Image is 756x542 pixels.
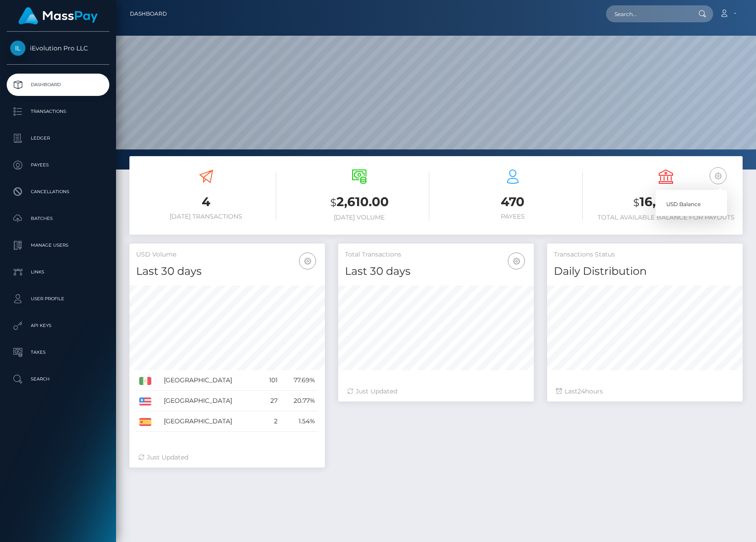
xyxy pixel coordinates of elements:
[656,196,727,212] a: USD Balance
[345,264,527,279] h4: Last 30 days
[7,368,109,390] a: Search
[290,193,430,211] h3: 2,610.00
[261,391,281,411] td: 27
[347,387,525,396] div: Just Updated
[7,154,109,176] a: Payees
[139,418,151,426] img: ES.png
[281,391,318,411] td: 20.77%
[136,213,276,220] h6: [DATE] Transactions
[10,132,106,145] p: Ledger
[554,250,736,259] h5: Transactions Status
[261,370,281,391] td: 101
[138,453,316,462] div: Just Updated
[290,214,430,221] h6: [DATE] Volume
[7,181,109,203] a: Cancellations
[7,341,109,364] a: Taxes
[136,250,318,259] h5: USD Volume
[10,78,106,91] p: Dashboard
[596,214,736,221] h6: Total Available Balance for Payouts
[7,100,109,123] a: Transactions
[7,44,109,52] span: iEvolution Pro LLC
[577,387,585,395] span: 24
[633,196,640,209] small: $
[10,185,106,199] p: Cancellations
[139,397,151,405] img: US.png
[281,411,318,432] td: 1.54%
[10,158,106,172] p: Payees
[10,292,106,306] p: User Profile
[161,411,261,432] td: [GEOGRAPHIC_DATA]
[443,213,583,220] h6: Payees
[10,212,106,225] p: Batches
[7,234,109,257] a: Manage Users
[136,193,276,211] h3: 4
[10,41,25,56] img: iEvolution Pro LLC
[161,370,261,391] td: [GEOGRAPHIC_DATA]
[10,372,106,386] p: Search
[10,239,106,252] p: Manage Users
[7,74,109,96] a: Dashboard
[596,193,736,211] h3: 16,222.44
[161,391,261,411] td: [GEOGRAPHIC_DATA]
[7,207,109,230] a: Batches
[139,377,151,385] img: MX.png
[136,264,318,279] h4: Last 30 days
[7,314,109,337] a: API Keys
[443,193,583,211] h3: 470
[281,370,318,391] td: 77.69%
[606,5,690,22] input: Search...
[10,319,106,332] p: API Keys
[330,196,336,209] small: $
[7,127,109,149] a: Ledger
[554,264,736,279] h4: Daily Distribution
[261,411,281,432] td: 2
[556,387,734,396] div: Last hours
[18,7,98,25] img: MassPay Logo
[345,250,527,259] h5: Total Transactions
[10,346,106,359] p: Taxes
[10,105,106,118] p: Transactions
[10,265,106,279] p: Links
[7,288,109,310] a: User Profile
[130,4,167,23] a: Dashboard
[7,261,109,283] a: Links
